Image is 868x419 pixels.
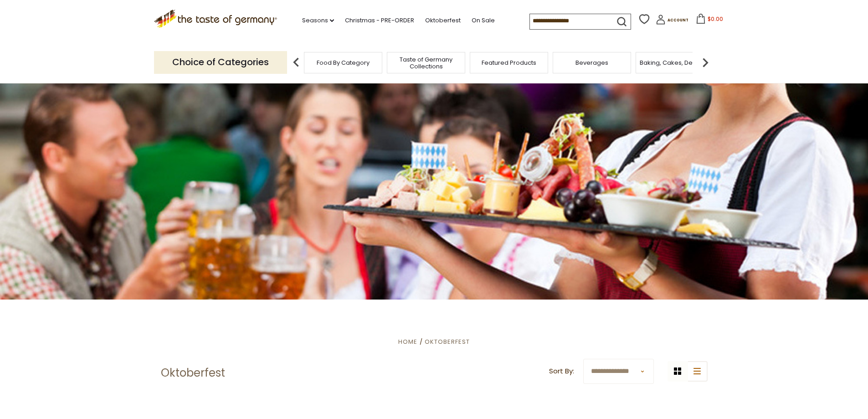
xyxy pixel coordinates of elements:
a: Christmas - PRE-ORDER [345,16,414,26]
span: Account [668,18,688,23]
a: Oktoberfest [425,16,461,26]
a: Account [656,15,688,28]
button: $0.00 [690,14,729,27]
p: Choice of Categories [154,51,287,73]
a: Taste of Germany Collections [390,56,462,70]
img: next arrow [696,53,714,72]
label: Sort By: [549,366,574,377]
a: Oktoberfest [425,337,470,346]
a: Home [398,337,417,346]
a: On Sale [472,16,495,26]
span: $0.00 [708,15,723,23]
a: Featured Products [482,59,536,66]
h1: Oktoberfest [161,366,225,380]
a: Food By Category [317,59,370,66]
img: previous arrow [287,53,305,72]
a: Baking, Cakes, Desserts [640,59,710,66]
a: Seasons [302,16,334,26]
a: Beverages [575,59,608,66]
